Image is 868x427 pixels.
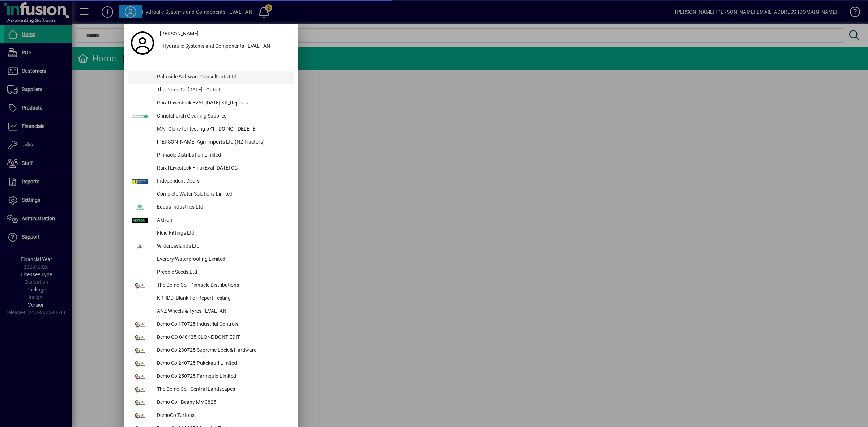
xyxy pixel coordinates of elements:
[151,383,294,396] div: The Demo Co - Central Landscapes
[151,279,294,292] div: The Demo Co - Pinnacle Distributions
[151,84,294,97] div: The Demo Co [DATE] - Ontoit
[128,344,294,357] button: Demo Co 230725 Supreme Lock & Hardware
[151,227,294,240] div: Fluid Fittings Ltd
[128,240,294,253] button: Wildcrosslands Ltd
[128,305,294,318] button: ANZ Wheels & Tyres - EVAL -AN
[128,279,294,292] button: The Demo Co - Pinnacle Distributions
[128,357,294,370] button: Demo Co 240725 Pukekauri Limited
[151,214,294,227] div: Aktron
[151,123,294,136] div: MA - Clone for testing b71 - DO NOT DELETE
[151,201,294,214] div: Equus Industries Ltd
[151,331,294,344] div: Demo CO 040425 CLONE DONT EDIT
[128,71,294,84] button: Palmside Software Consultants Ltd
[157,40,294,53] button: Hydraulic Systems and Components - EVAL - AN
[128,214,294,227] button: Aktron
[128,227,294,240] button: Fluid Fittings Ltd
[151,71,294,84] div: Palmside Software Consultants Ltd
[157,27,294,40] a: [PERSON_NAME]
[151,253,294,266] div: Everdry Waterproofing Limited
[151,370,294,383] div: Demo Co 250725 Farmquip Limited
[128,123,294,136] button: MA - Clone for testing b71 - DO NOT DELETE
[151,396,294,409] div: Demo Co - Beany MM0825
[151,149,294,162] div: Pinnacle Distribution Limited
[128,370,294,383] button: Demo Co 250725 Farmquip Limited
[151,110,294,123] div: Christchurch Cleaning Supplies
[128,136,294,149] button: [PERSON_NAME] Agri-Imports Ltd (NZ Tractors)
[151,266,294,279] div: Prebble Seeds Ltd
[128,188,294,201] button: Complete Water Solutions Limited
[128,162,294,175] button: Rural Livestock FInal Eval [DATE] CG
[128,201,294,214] button: Equus Industries Ltd
[151,409,294,422] div: DemoCo Turtons
[128,149,294,162] button: Pinnacle Distribution Limited
[160,30,199,38] span: [PERSON_NAME]
[128,110,294,123] button: Christchurch Cleaning Supplies
[151,292,294,305] div: KR_IDD_Blank For Report Testing
[151,318,294,331] div: Demo Co 170725 Industrial Controls
[128,97,294,110] button: Rural Livestock EVAL [DATE] KR_Reports
[128,383,294,396] button: The Demo Co - Central Landscapes
[151,97,294,110] div: Rural Livestock EVAL [DATE] KR_Reports
[128,331,294,344] button: Demo CO 040425 CLONE DONT EDIT
[151,344,294,357] div: Demo Co 230725 Supreme Lock & Hardware
[151,188,294,201] div: Complete Water Solutions Limited
[128,175,294,188] button: Independent Doors
[128,396,294,409] button: Demo Co - Beany MM0825
[151,175,294,188] div: Independent Doors
[128,292,294,305] button: KR_IDD_Blank For Report Testing
[128,84,294,97] button: The Demo Co [DATE] - Ontoit
[151,136,294,149] div: [PERSON_NAME] Agri-Imports Ltd (NZ Tractors)
[128,266,294,279] button: Prebble Seeds Ltd
[151,162,294,175] div: Rural Livestock FInal Eval [DATE] CG
[128,409,294,422] button: DemoCo Turtons
[128,37,157,50] a: Profile
[151,240,294,253] div: Wildcrosslands Ltd
[128,318,294,331] button: Demo Co 170725 Industrial Controls
[151,357,294,370] div: Demo Co 240725 Pukekauri Limited
[151,305,294,318] div: ANZ Wheels & Tyres - EVAL -AN
[128,253,294,266] button: Everdry Waterproofing Limited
